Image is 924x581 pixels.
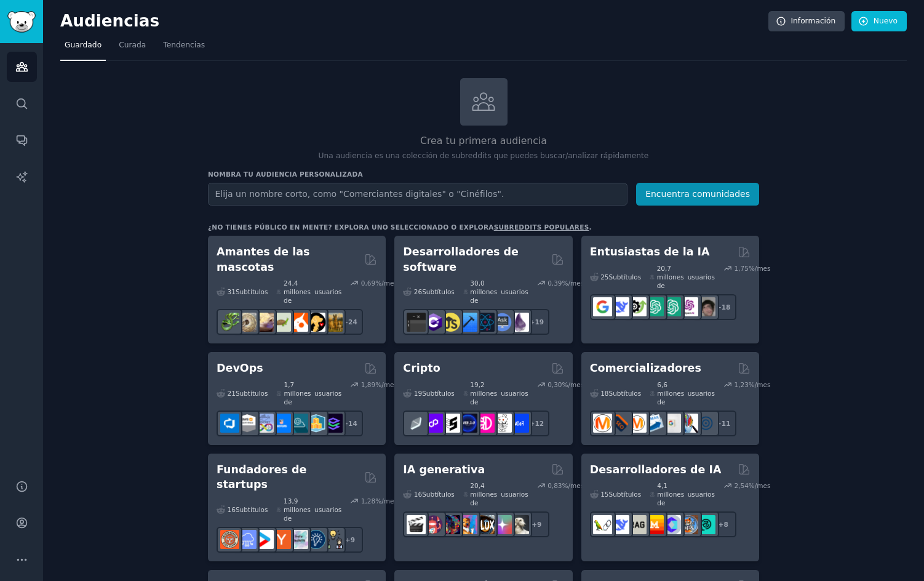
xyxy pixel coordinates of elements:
img: Marketing en línea [696,414,715,433]
img: Ingenieros de plataforma [324,414,343,433]
img: Sociedad de Desarrolladores de IA [696,515,715,534]
font: %/mes [375,279,397,287]
font: usuarios [688,390,715,397]
a: Guardado [60,36,106,61]
font: 20,7 millones de [657,265,684,289]
img: aprender javascript [441,313,460,332]
img: tortuga [272,313,291,332]
img: Programación iOS [458,313,477,332]
font: 1,28 [361,497,375,505]
font: 16 [228,506,236,513]
font: 13,9 millones de [284,497,311,522]
font: 1,23 [734,381,748,388]
img: Logotipo de GummySearch [7,11,36,33]
img: Marketing por correo electrónico [645,414,664,433]
font: Desarrolladores de IA [590,463,722,476]
font: %/mes [375,497,397,505]
img: csharp [424,313,443,332]
img: sdparatodos [458,515,477,534]
img: herpetología [220,313,239,332]
font: 21 [228,390,236,397]
font: Curada [119,41,146,49]
img: reactivo [476,313,495,332]
font: usuarios [501,288,528,295]
font: + [719,521,724,528]
font: Una audiencia es una colección de subreddits que puedes buscar/analizar rápidamente [319,151,649,160]
font: Subtítulos [236,390,268,397]
img: FluxAI [476,515,495,534]
font: 26 [414,288,422,295]
font: %/mes [749,265,771,272]
img: software [407,313,426,332]
font: + [532,521,537,528]
font: Desarrolladores de software [403,246,519,273]
img: gran SEO [610,414,629,433]
font: 1,75 [734,265,748,272]
img: chatgpt_promptDiseño [645,297,664,316]
img: hacer crecer mi negocio [324,530,343,549]
font: Subtítulos [609,491,642,498]
font: 0,69 [361,279,375,287]
font: Encuentra comunidades [645,189,750,199]
font: 20,4 millones de [470,482,497,507]
img: OpenSourceAI [662,515,681,534]
img: puesta en marcha [255,530,274,549]
font: + [530,420,535,427]
font: Subtítulos [422,491,455,498]
font: 1,7 millones de [284,381,311,406]
font: 15 [600,491,608,498]
font: 31 [228,288,236,295]
font: 0,39 [548,279,562,287]
img: Consejos para mascotas [306,313,325,332]
img: dalle2 [424,515,443,534]
font: usuarios [501,491,528,498]
font: 24 [348,318,357,326]
font: Subtítulos [422,390,455,397]
font: %/mes [749,381,771,388]
img: Búsqueda profunda [610,297,629,316]
font: 18 [600,390,608,397]
font: %/mes [375,381,397,388]
img: Investigación de marketing [679,414,698,433]
font: Subtítulos [236,288,268,295]
font: ¿No tienes público en mente? Explora uno seleccionado o explora [208,223,494,231]
a: Información [768,11,845,32]
font: 25 [600,273,608,281]
img: ingeniería de plataformas [289,414,308,433]
img: cacatúa ninfa [289,313,308,332]
font: Subtítulos [609,273,642,281]
font: usuarios [314,288,341,295]
font: + [530,318,535,326]
img: estrellado [493,515,512,534]
font: Subtítulos [236,506,268,513]
font: 14 [348,420,357,427]
img: EmprendedorRideAlong [220,530,239,549]
font: IA generativa [403,463,485,476]
font: 19,2 millones de [470,381,497,406]
img: defi_ [510,414,529,433]
a: subreddits populares [494,223,589,231]
img: AskMarketing [627,414,647,433]
font: %/mes [562,279,584,287]
font: Subtítulos [609,390,642,397]
img: Docker_DevOps [255,414,274,433]
font: usuarios [314,506,341,513]
font: Crea tu primera audiencia [420,135,547,146]
font: 24,4 millones de [284,279,311,304]
input: Elija un nombre corto, como "Comerciantes digitales" o "Cinéfilos". [208,183,627,206]
img: pitón bola [237,313,257,332]
img: AskComputerScience [493,313,512,332]
font: %/mes [562,482,584,489]
img: geckos leopardo [255,313,274,332]
img: desfiblockchain [476,414,495,433]
a: Tendencias [159,36,209,61]
font: 9 [537,521,541,528]
font: Entusiastas de la IA [590,246,710,258]
font: Nuevo [874,17,898,25]
font: %/mes [749,482,771,489]
img: Búsqueda profunda [610,515,629,534]
img: sueño profundo [441,515,460,534]
img: Trapo [627,515,647,534]
img: 0xPolígono [424,414,443,433]
img: Enlaces de DevOps [272,414,291,433]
